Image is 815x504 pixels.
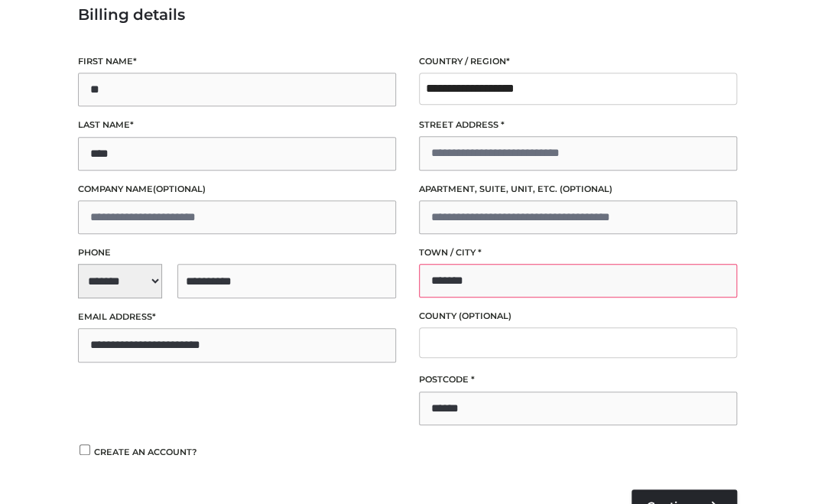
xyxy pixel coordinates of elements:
[78,182,396,197] label: Company name
[419,118,737,132] label: Street address
[419,182,737,197] label: Apartment, suite, unit, etc.
[419,372,737,387] label: Postcode
[78,245,396,260] label: Phone
[459,311,511,321] span: (optional)
[78,310,396,324] label: Email address
[560,184,612,194] span: (optional)
[78,5,737,24] h3: Billing details
[78,118,396,132] label: Last name
[153,184,206,194] span: (optional)
[78,444,92,455] input: Create an account?
[419,245,737,260] label: Town / City
[78,54,396,69] label: First name
[419,309,737,324] label: County
[94,447,197,457] span: Create an account?
[419,54,737,69] label: Country / Region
